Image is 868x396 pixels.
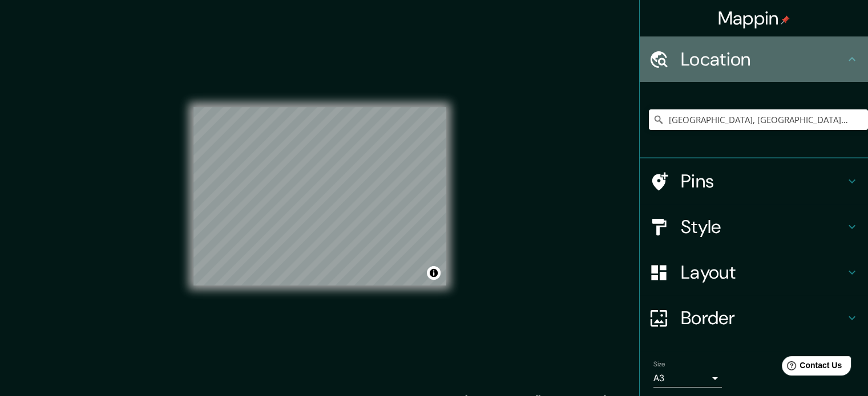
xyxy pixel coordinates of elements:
[640,250,868,295] div: Layout
[640,204,868,250] div: Style
[427,266,441,280] button: Toggle attribution
[653,369,722,387] div: A3
[681,48,845,71] h4: Location
[781,15,790,25] img: pin-icon.png
[640,295,868,341] div: Border
[649,109,868,130] input: Pick your city or area
[681,215,845,238] h4: Style
[681,307,845,329] h4: Border
[681,170,845,193] h4: Pins
[718,7,790,30] h4: Mappin
[766,352,855,383] iframe: Help widget launcher
[640,158,868,204] div: Pins
[640,36,868,82] div: Location
[193,107,446,285] canvas: Map
[681,261,845,284] h4: Layout
[653,360,665,369] label: Size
